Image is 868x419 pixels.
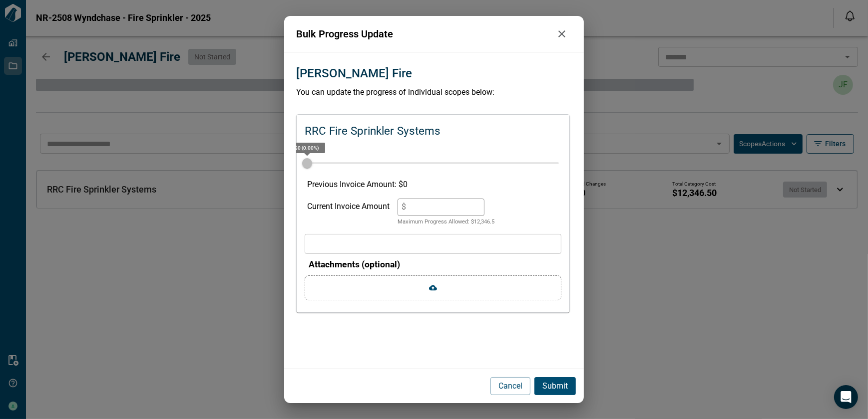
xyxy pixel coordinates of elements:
button: Cancel [490,377,530,395]
p: Cancel [498,380,522,392]
div: Open Intercom Messenger [834,385,858,409]
p: Previous Invoice Amount: $ 0 [307,179,559,191]
p: Bulk Progress Update [296,26,552,41]
p: [PERSON_NAME] Fire [296,64,412,82]
p: RRC Fire Sprinkler Systems [305,123,440,140]
p: You can update the progress of individual scopes below: [296,86,572,98]
p: Attachments (optional) [309,258,561,271]
p: Submit [542,380,568,392]
button: Submit [534,377,576,395]
p: Maximum Progress Allowed: $ 12,346.5 [398,218,494,226]
div: Current Invoice Amount [307,199,390,226]
span: $ [402,203,406,212]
